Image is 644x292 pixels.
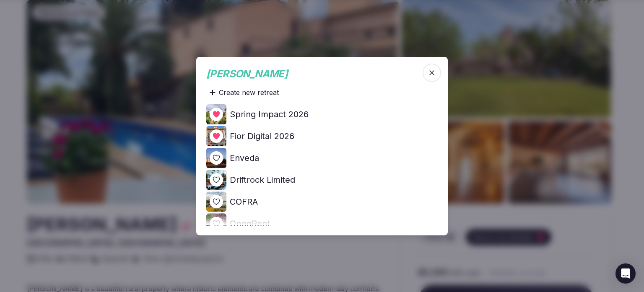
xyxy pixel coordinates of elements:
[230,130,294,142] h4: Fior Digital 2026
[230,152,259,164] h4: Enveda
[206,68,288,80] span: [PERSON_NAME]
[230,196,258,208] h4: COFRA
[206,170,226,190] img: Top retreat image for the retreat: Driftrock Limited
[230,108,309,120] h4: Spring Impact 2026
[206,104,226,124] img: Top retreat image for the retreat: Spring Impact 2026
[230,174,295,186] h4: Driftrock Limited
[206,192,226,212] img: Top retreat image for the retreat: COFRA
[206,126,226,146] img: Top retreat image for the retreat: Fior Digital 2026
[206,84,282,101] div: Create new retreat
[206,148,226,168] img: Top retreat image for the retreat: Enveda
